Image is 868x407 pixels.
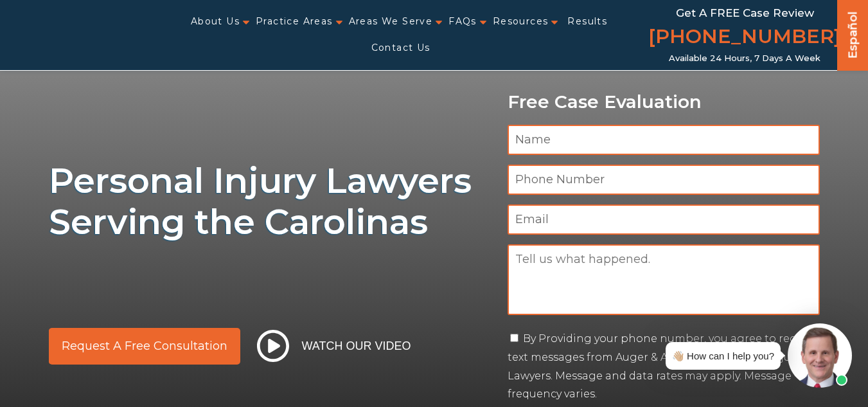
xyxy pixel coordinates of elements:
span: Get a FREE Case Review [676,6,814,19]
a: Request a Free Consultation [49,328,240,365]
a: About Us [191,8,240,35]
p: Free Case Evaluation [508,92,820,112]
span: Request a Free Consultation [62,340,227,352]
input: Name [508,125,820,155]
input: Email [508,204,820,235]
a: Practice Areas [256,8,333,35]
h1: Personal Injury Lawyers Serving the Carolinas [49,160,492,244]
img: Intaker widget Avatar [788,323,852,388]
img: sub text [49,249,425,298]
input: Phone Number [508,165,820,195]
button: Watch Our Video [253,329,415,363]
a: Contact Us [371,35,430,61]
a: Resources [493,8,549,35]
img: Auger & Auger Accident and Injury Lawyers Logo [8,24,150,46]
span: Available 24 Hours, 7 Days a Week [669,53,820,64]
a: Results [567,8,607,35]
a: FAQs [448,8,477,35]
div: 👋🏼 How can I help you? [672,347,774,365]
a: [PHONE_NUMBER] [648,23,841,53]
a: Areas We Serve [349,8,433,35]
